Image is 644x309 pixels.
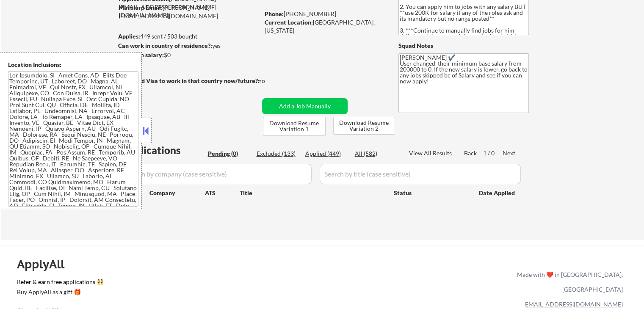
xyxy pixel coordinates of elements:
div: View All Results [409,149,454,157]
div: Buy ApplyAll as a gift 🎁 [17,289,102,295]
div: Location Inclusions: [8,61,138,69]
input: Search by title (case sensitive) [320,164,521,184]
input: Search by company (case sensitive) [121,164,312,184]
strong: Will need Visa to work in that country now/future?: [119,77,260,84]
div: Excluded (133) [257,149,299,158]
div: Next [503,149,516,157]
strong: Minimum salary: [118,51,164,58]
div: Made with ❤️ in [GEOGRAPHIC_DATA], [GEOGRAPHIC_DATA] [514,267,623,297]
div: All (582) [355,149,397,158]
button: Download Resume Variation 1 [263,117,326,136]
div: ApplyAll [17,257,74,271]
div: Company [149,189,205,197]
div: Applied (449) [305,149,348,158]
div: Back [464,149,478,157]
div: Date Applied [479,189,516,197]
div: [PHONE_NUMBER] [265,10,384,18]
div: Applications [121,145,205,155]
div: Status [394,185,467,200]
button: Download Resume Variation 2 [333,117,395,135]
div: $0 [118,51,259,59]
div: no [258,77,282,85]
div: Pending (0) [208,149,250,158]
div: 1 / 0 [483,149,503,157]
strong: Mailslurp Email: [119,4,163,11]
strong: Current Location: [265,19,313,26]
div: Squad Notes [398,41,529,50]
a: Buy ApplyAll as a gift 🎁 [17,288,102,298]
a: Refer & earn free applications 👯‍♀️ [17,279,340,288]
strong: Phone: [265,10,284,17]
strong: Can work in country of residence?: [118,42,212,49]
div: [PERSON_NAME][EMAIL_ADDRESS][DOMAIN_NAME] [119,3,259,20]
button: Add a Job Manually [262,98,348,114]
div: Title [240,189,386,197]
div: [GEOGRAPHIC_DATA], [US_STATE] [265,18,384,35]
a: [EMAIL_ADDRESS][DOMAIN_NAME] [523,301,623,308]
div: ATS [205,189,240,197]
div: yes [118,41,257,50]
strong: Applies: [118,33,140,40]
div: 449 sent / 503 bought [118,32,259,41]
